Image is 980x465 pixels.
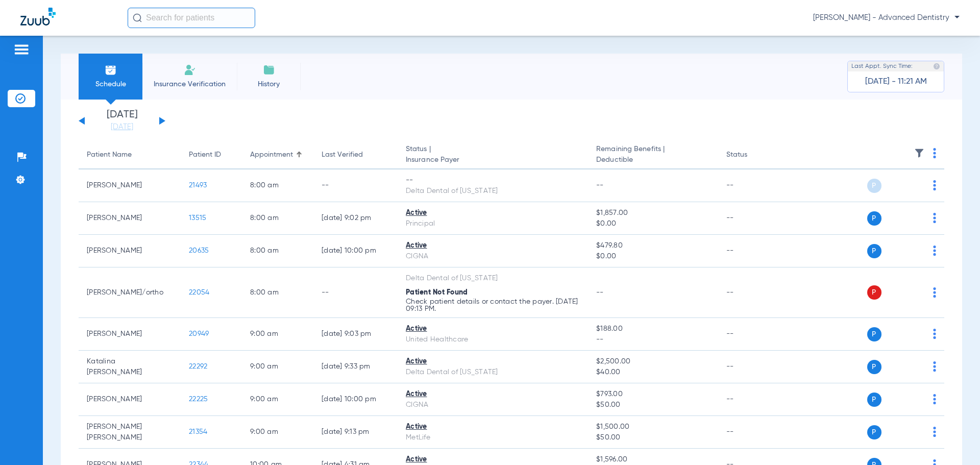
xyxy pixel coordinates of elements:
[322,150,363,160] div: Last Verified
[914,148,924,158] img: filter.svg
[79,267,181,318] td: [PERSON_NAME]/ortho
[242,383,313,416] td: 9:00 AM
[596,208,709,218] span: $1,857.00
[406,208,580,218] div: Active
[189,363,207,370] span: 22292
[244,79,293,89] span: History
[313,383,398,416] td: [DATE] 10:00 PM
[79,202,181,235] td: [PERSON_NAME]
[242,351,313,383] td: 9:00 AM
[406,324,580,334] div: Active
[313,267,398,318] td: --
[91,110,153,132] li: [DATE]
[718,318,787,351] td: --
[867,393,881,407] span: P
[596,356,709,367] span: $2,500.00
[79,235,181,267] td: [PERSON_NAME]
[322,150,389,160] div: Last Verified
[596,334,709,345] span: --
[313,169,398,202] td: --
[718,141,787,169] th: Status
[718,235,787,267] td: --
[189,182,207,189] span: 21493
[867,285,881,300] span: P
[596,155,709,165] span: Deductible
[933,148,936,158] img: group-dot-blue.svg
[91,122,153,132] a: [DATE]
[133,13,142,22] img: Search Icon
[13,43,30,56] img: hamburger-icon
[250,150,293,160] div: Appointment
[867,244,881,258] span: P
[406,298,580,312] p: Check patient details or contact the payer. [DATE] 09:13 PM.
[933,180,936,190] img: group-dot-blue.svg
[718,267,787,318] td: --
[406,422,580,432] div: Active
[933,63,940,70] img: last sync help info
[933,287,936,298] img: group-dot-blue.svg
[105,64,117,76] img: Schedule
[718,351,787,383] td: --
[79,383,181,416] td: [PERSON_NAME]
[406,251,580,262] div: CIGNA
[596,422,709,432] span: $1,500.00
[596,251,709,262] span: $0.00
[242,202,313,235] td: 8:00 AM
[79,169,181,202] td: [PERSON_NAME]
[406,186,580,197] div: Delta Dental of [US_STATE]
[313,318,398,351] td: [DATE] 9:03 PM
[865,77,927,87] span: [DATE] - 11:21 AM
[406,175,580,186] div: --
[406,356,580,367] div: Active
[242,318,313,351] td: 9:00 AM
[933,361,936,372] img: group-dot-blue.svg
[242,416,313,449] td: 9:00 AM
[189,330,209,337] span: 20949
[718,202,787,235] td: --
[398,141,588,169] th: Status |
[406,289,468,296] span: Patient Not Found
[596,240,709,251] span: $479.80
[406,454,580,465] div: Active
[596,182,604,189] span: --
[718,416,787,449] td: --
[596,289,604,296] span: --
[250,150,305,160] div: Appointment
[718,383,787,416] td: --
[406,367,580,378] div: Delta Dental of [US_STATE]
[313,202,398,235] td: [DATE] 9:02 PM
[867,360,881,374] span: P
[596,389,709,400] span: $793.00
[79,318,181,351] td: [PERSON_NAME]
[596,400,709,410] span: $50.00
[189,214,206,222] span: 13515
[150,79,229,89] span: Insurance Verification
[242,169,313,202] td: 8:00 AM
[87,150,173,160] div: Patient Name
[933,246,936,256] img: group-dot-blue.svg
[406,334,580,345] div: United Healthcare
[588,141,718,169] th: Remaining Benefits |
[242,235,313,267] td: 8:00 AM
[596,218,709,229] span: $0.00
[313,351,398,383] td: [DATE] 9:33 PM
[189,396,208,403] span: 22225
[189,428,207,435] span: 21354
[406,273,580,284] div: Delta Dental of [US_STATE]
[867,211,881,226] span: P
[406,218,580,229] div: Principal
[851,61,913,71] span: Last Appt. Sync Time:
[596,367,709,378] span: $40.00
[406,240,580,251] div: Active
[189,289,209,296] span: 22054
[189,247,209,254] span: 20635
[189,150,234,160] div: Patient ID
[79,351,181,383] td: Katalina [PERSON_NAME]
[79,416,181,449] td: [PERSON_NAME] [PERSON_NAME]
[189,150,221,160] div: Patient ID
[596,454,709,465] span: $1,596.00
[813,13,960,23] span: [PERSON_NAME] - Advanced Dentistry
[184,64,196,76] img: Manual Insurance Verification
[933,394,936,404] img: group-dot-blue.svg
[867,327,881,341] span: P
